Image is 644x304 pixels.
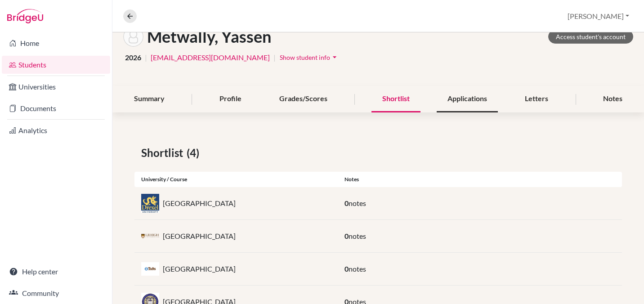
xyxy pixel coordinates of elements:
div: Summary [123,86,175,112]
a: Community [2,284,110,302]
img: us_tuf_u7twck0u.jpeg [141,262,159,276]
span: notes [349,264,366,273]
div: Notes [338,175,622,183]
div: Shortlist [371,86,420,112]
p: [GEOGRAPHIC_DATA] [163,264,236,274]
div: Applications [437,86,498,112]
a: Access student's account [548,30,633,44]
a: Students [2,56,110,74]
img: us_lehi_t8lm58zf.png [141,234,159,239]
img: us_dre_lx35fh60.jpeg [141,194,159,213]
a: Analytics [2,121,110,139]
span: 2026 [125,52,141,63]
span: 0 [344,264,349,273]
img: Bridge-U [7,9,43,23]
button: Show student infoarrow_drop_down [279,50,340,64]
span: (4) [187,145,203,161]
p: [GEOGRAPHIC_DATA] [163,231,236,241]
div: Grades/Scores [268,86,338,112]
button: [PERSON_NAME] [563,8,633,25]
span: 0 [344,199,349,207]
a: Documents [2,99,110,117]
a: Home [2,34,110,52]
div: Letters [514,86,559,112]
h1: Metwally, Yassen [147,27,271,46]
span: | [145,52,147,63]
a: Help center [2,263,110,281]
span: Show student info [280,54,330,61]
span: notes [349,199,366,207]
span: Shortlist [141,145,187,161]
div: University / Course [134,175,338,183]
i: arrow_drop_down [330,53,339,62]
span: | [273,52,276,63]
a: [EMAIL_ADDRESS][DOMAIN_NAME] [151,52,270,63]
a: Universities [2,78,110,96]
span: 0 [344,232,349,240]
div: Profile [209,86,252,112]
img: Yassen Metwally's avatar [123,27,143,47]
p: [GEOGRAPHIC_DATA] [163,198,236,209]
span: notes [349,232,366,240]
div: Notes [592,86,633,112]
